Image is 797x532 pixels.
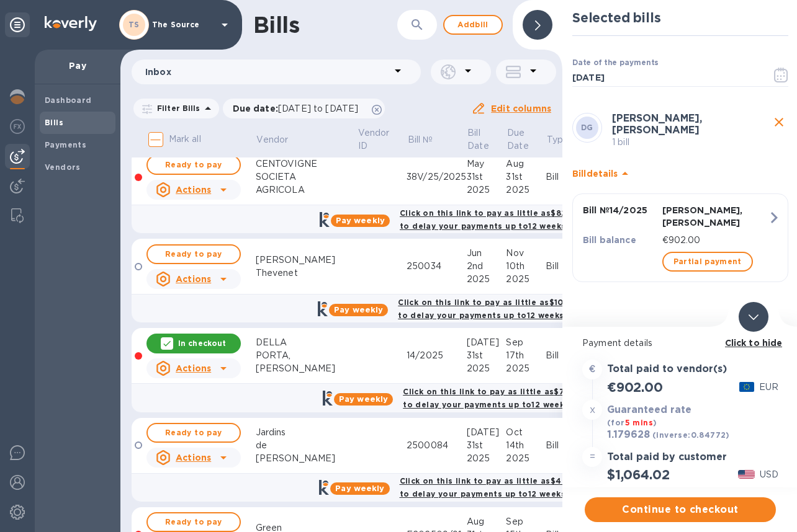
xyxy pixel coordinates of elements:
p: Mark all [169,133,201,146]
h3: 1.179628 [607,429,650,441]
u: Actions [176,185,211,195]
p: Bill Date [467,126,489,153]
div: [DATE] [467,426,507,439]
div: 2025 [467,362,507,375]
div: May [467,157,507,171]
b: Dashboard [45,95,92,105]
div: Aug [506,157,546,171]
span: Ready to pay [158,157,230,172]
b: Pay weekly [336,216,385,225]
div: Jun [467,247,507,260]
img: USD [738,470,755,479]
div: PORTA, [256,349,357,362]
div: Bill [546,171,586,184]
button: close [770,113,788,131]
div: de [256,439,357,452]
p: €902.00 [662,234,768,247]
div: 31st [467,171,507,184]
p: Payment details [582,337,778,350]
div: Unpin categories [5,12,30,37]
b: [PERSON_NAME], [PERSON_NAME] [612,112,702,136]
button: Bill №14/2025[PERSON_NAME], [PERSON_NAME]Bill balance€902.00Partial payment [572,193,788,282]
div: Bill [546,260,586,273]
div: 14th [506,439,546,452]
div: [DATE] [467,336,507,349]
div: 10th [506,260,546,273]
div: 2025 [506,273,546,286]
span: Due Date [507,126,545,153]
div: [PERSON_NAME] [256,362,357,375]
b: Pay weekly [335,484,384,493]
div: 2025 [467,184,507,197]
p: Bill № [408,133,433,146]
b: (inverse: 0.84772 ) [652,430,730,440]
button: Ready to pay [146,423,241,443]
p: EUR [759,381,778,394]
span: Type [547,133,585,146]
div: = [582,447,602,467]
div: DELLA [256,336,357,349]
p: [PERSON_NAME], [PERSON_NAME] [662,204,768,229]
div: 17th [506,349,546,362]
div: 250034 [407,260,466,273]
button: Ready to pay [146,244,241,264]
p: Due date : [233,102,365,115]
b: Vendors [45,162,81,172]
div: 31st [506,171,546,184]
b: Payments [45,140,86,149]
b: Click on this link to pay as little as $82.70 per week to delay your payments up to 12 weeks [400,208,616,231]
div: 2025 [506,184,546,197]
div: Oct [506,426,546,439]
button: Ready to pay [146,512,241,532]
p: In checkout [178,338,226,348]
b: Pay weekly [334,305,383,314]
b: Pay weekly [339,394,388,404]
div: x [582,400,602,420]
p: Inbox [145,66,390,78]
b: DG [581,123,593,132]
p: Vendor ID [358,126,390,153]
img: Logo [45,16,97,31]
label: Date of the payments [572,60,658,67]
p: Filter Bills [152,103,200,113]
div: Nov [506,247,546,260]
h3: Total paid to vendor(s) [607,363,727,375]
u: Actions [176,453,211,463]
div: Due date:[DATE] to [DATE] [223,99,385,118]
b: Click on this link to pay as little as $7.99 per week to delay your payments up to 12 weeks [403,387,613,409]
div: 2nd [467,260,507,273]
div: 31st [467,439,507,452]
span: Ready to pay [158,247,230,262]
div: 38V/25/2025 [407,171,466,184]
button: Ready to pay [146,155,241,175]
div: SOCIETA [256,171,357,184]
b: TS [128,20,140,29]
u: Actions [176,274,211,284]
span: Ready to pay [158,515,230,530]
div: Sep [506,515,546,528]
h2: $1,064.02 [607,467,669,482]
span: Vendor [256,133,304,146]
div: Bill [546,439,586,452]
div: Thevenet [256,267,357,280]
span: Partial payment [673,254,742,269]
p: Pay [45,60,110,72]
strong: € [589,364,595,374]
div: Jardins [256,426,357,439]
span: Continue to checkout [595,502,766,517]
u: Edit columns [491,104,551,113]
div: Bill [546,349,586,362]
p: Bill balance [583,234,657,246]
h2: Selected bills [572,10,788,25]
div: AGRICOLA [256,184,357,197]
div: 31st [467,349,507,362]
button: Addbill [443,15,503,35]
span: Bill № [408,133,449,146]
span: Ready to pay [158,425,230,440]
p: 1 bill [612,136,770,149]
p: The Source [152,20,214,29]
b: Bills [45,118,63,127]
div: Aug [467,515,507,528]
span: Vendor ID [358,126,406,153]
button: Partial payment [662,252,753,272]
